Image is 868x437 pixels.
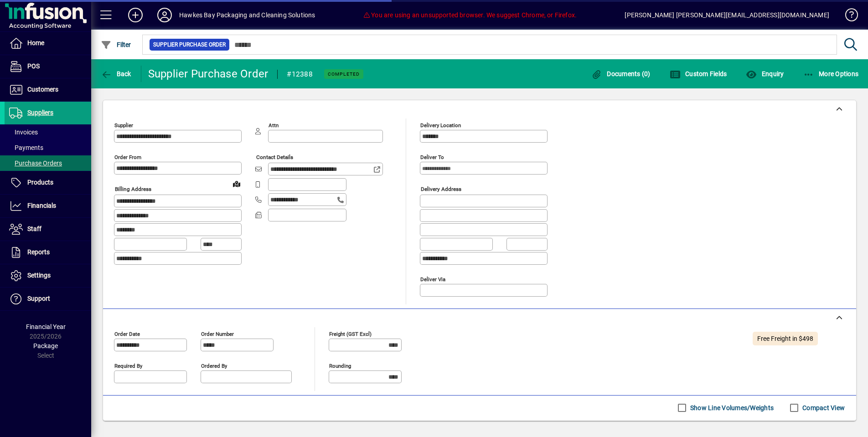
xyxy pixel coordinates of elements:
button: Filter [98,36,134,53]
mat-label: Rounding [329,362,351,369]
a: Products [5,171,91,194]
a: Settings [5,264,91,287]
a: Staff [5,218,91,241]
a: Support [5,288,91,310]
span: Custom Fields [670,70,727,77]
button: More Options [801,66,861,82]
span: Free Freight in $498 [757,335,813,342]
span: Completed [328,71,360,77]
mat-label: Supplier [114,122,133,129]
span: Staff [27,225,41,232]
span: Support [27,295,50,302]
mat-label: Deliver via [420,276,445,282]
a: Knowledge Base [838,2,857,31]
button: Custom Fields [667,66,729,82]
button: Enquiry [744,66,786,82]
span: Filter [101,41,131,48]
span: Back [101,70,131,77]
mat-label: Order from [114,154,141,160]
a: Invoices [5,124,91,140]
button: Profile [150,7,179,23]
span: Package [33,342,58,350]
button: Add [121,7,150,23]
button: Documents (0) [589,66,653,82]
span: Financial Year [26,323,66,330]
span: More Options [803,70,859,77]
mat-label: Order number [201,330,234,337]
span: Products [27,179,53,186]
span: You are using an unsupported browser. We suggest Chrome, or Firefox. [363,11,577,19]
a: Financials [5,195,91,217]
div: [PERSON_NAME] [PERSON_NAME][EMAIL_ADDRESS][DOMAIN_NAME] [625,8,829,22]
a: Home [5,32,91,55]
mat-label: Freight (GST excl) [329,330,372,337]
span: Payments [9,144,43,151]
a: Payments [5,140,91,155]
div: #12388 [287,67,313,82]
span: Financials [27,202,56,209]
a: View on map [229,176,244,191]
label: Compact View [801,403,845,412]
span: Settings [27,272,51,279]
div: Supplier Purchase Order [148,67,269,81]
a: Reports [5,241,91,264]
mat-label: Deliver To [420,154,444,160]
span: Purchase Orders [9,159,62,167]
app-page-header-button: Back [91,66,141,82]
span: Home [27,39,44,46]
div: Hawkes Bay Packaging and Cleaning Solutions [179,8,315,22]
button: Back [98,66,134,82]
mat-label: Attn [269,122,279,129]
span: Enquiry [746,70,784,77]
mat-label: Delivery Location [420,122,461,129]
mat-label: Order date [114,330,140,337]
a: POS [5,55,91,78]
span: POS [27,62,40,70]
a: Customers [5,78,91,101]
a: Purchase Orders [5,155,91,171]
mat-label: Required by [114,362,142,369]
span: Reports [27,248,50,256]
span: Customers [27,86,58,93]
span: Suppliers [27,109,53,116]
mat-label: Ordered by [201,362,227,369]
span: Invoices [9,129,38,136]
label: Show Line Volumes/Weights [688,403,774,412]
span: Supplier Purchase Order [153,40,226,49]
span: Documents (0) [591,70,651,77]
